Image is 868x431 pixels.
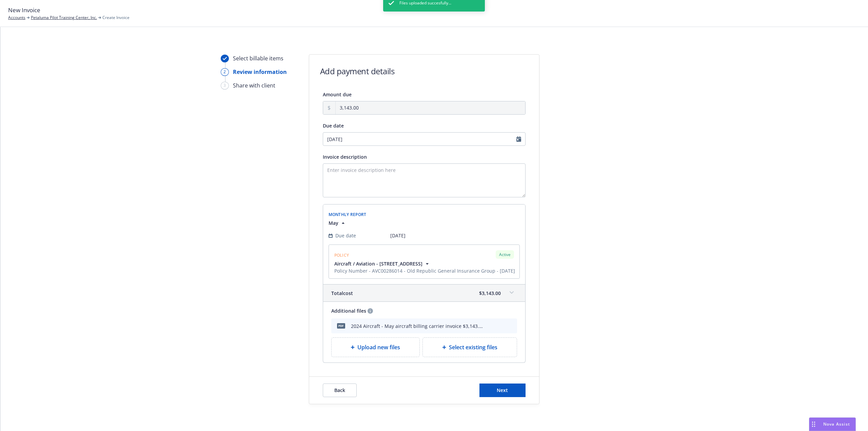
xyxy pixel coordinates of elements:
span: Back [334,387,345,393]
span: $3,143.00 [479,290,501,297]
div: Totalcost$3,143.00 [323,285,525,301]
span: Policy Number - AVC00286014 - Old Republic General Insurance Group - [DATE] [334,267,515,274]
span: Monthly Report [329,212,367,217]
div: 2 [221,68,229,76]
span: Due date [335,232,356,239]
input: MM/DD/YYYY [323,132,526,146]
span: pdf [337,323,345,328]
div: Upload new files [331,337,420,357]
div: Review information [233,68,287,76]
div: 3 [221,82,229,90]
button: Aircraft / Aviation - [STREET_ADDRESS] [334,260,515,267]
input: 0.00 [336,101,525,114]
span: Aircraft / Aviation - [STREET_ADDRESS] [334,260,422,267]
span: POLICY [334,252,349,258]
button: Next [479,384,526,397]
a: Accounts [8,15,25,21]
h1: Add payment details [320,65,395,77]
button: May [329,219,347,227]
button: Back [323,384,357,397]
button: download file [487,322,492,330]
a: Petaluma Pilot Training Center, Inc. [31,15,97,21]
span: Next [497,387,508,393]
button: archive file [509,322,514,330]
span: Create Invoice [102,15,130,21]
div: Share with client [233,81,275,90]
div: Active [496,250,514,259]
span: New Invoice [8,6,40,15]
span: Nova Assist [823,421,850,427]
button: Nova Assist [809,417,856,431]
textarea: Enter invoice description here [323,163,526,197]
span: Total cost [331,290,353,297]
button: preview file [497,322,504,330]
div: 2024 Aircraft - May aircraft billing carrier invoice $3,143.pdf [351,322,484,330]
span: May [329,219,338,227]
span: Invoice description [323,154,367,160]
div: Select billable items [233,54,283,62]
span: Due date [323,122,344,129]
span: Additional files [331,307,366,314]
span: Upload new files [357,343,400,351]
div: Drag to move [809,418,818,431]
span: Amount due [323,91,352,98]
